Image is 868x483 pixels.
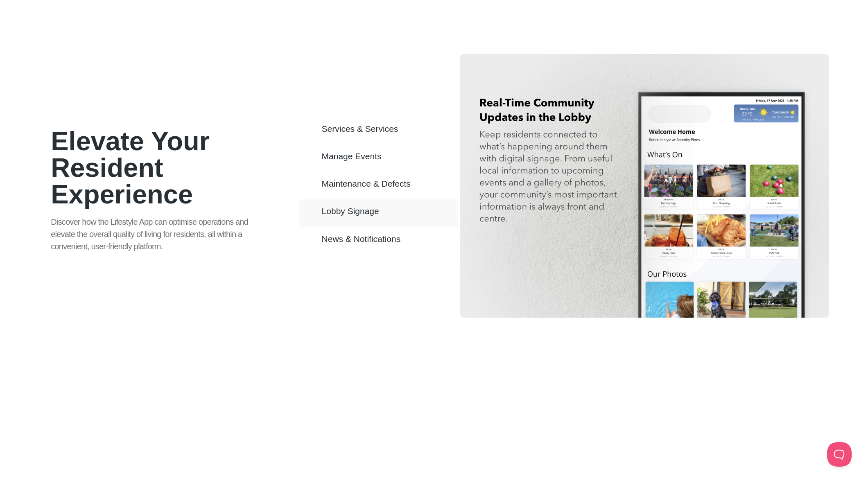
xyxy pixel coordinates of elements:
span: Services & Services [322,125,398,132]
span: Manage Events [322,153,382,160]
span: News & Notifications [322,235,401,242]
div: Tabs. Open items with Enter or Space, close with Escape and navigate using the Arrow keys. [299,54,829,318]
p: Discover how the Lifestyle App can optimise operations and elevate the overall quality of living ... [51,216,266,253]
span: Maintenance & Defects [322,180,411,187]
h1: Elevate Your Resident Experience [51,128,278,208]
iframe: Toggle Customer Support [827,442,852,467]
span: Lobby Signage [322,208,379,214]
